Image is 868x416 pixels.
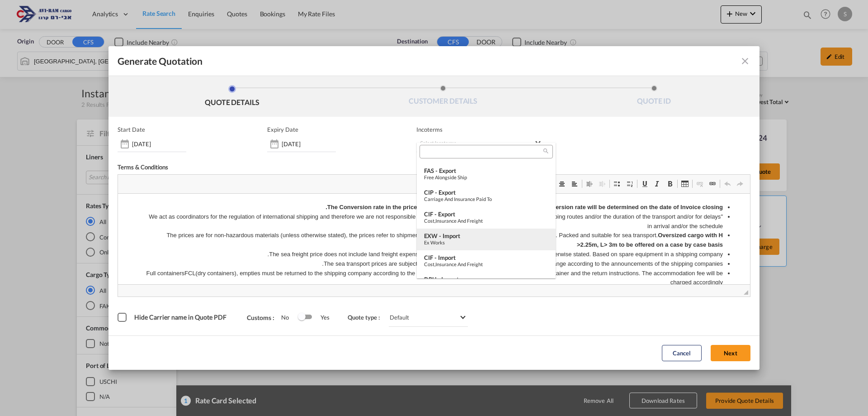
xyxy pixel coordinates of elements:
[424,254,548,261] div: CIF - import
[27,19,605,38] li: "We act as coordinators for the regulation of international shipping and therefore we are not res...
[424,189,548,196] div: CIP - export
[208,10,605,17] strong: The Conversion rate in the price quote is for the date of the quote only. Final conversion rate w...
[424,218,548,224] div: Cost,Insurance and Freight
[424,276,548,283] div: DPU - import
[424,232,548,239] div: EXW - import
[424,239,548,245] div: Ex Works
[27,37,605,56] li: The prices are for non-hazardous materials (unless otherwise stated), the prices refer to shipmen...
[27,66,605,75] li: The sea transport prices are subject to the prices of the shipping companies and may change accor...
[424,167,548,174] div: FAS - export
[424,174,548,180] div: Free Alongside Ship
[542,148,549,154] md-icon: icon-magnify
[424,196,548,202] div: Carriage and Insurance Paid to
[27,56,605,66] li: The sea freight price does not include land freight expenses abroad and/or other expenses abroad,...
[424,261,548,267] div: Cost,Insurance and Freight
[27,75,605,94] li: Full containersFCL(dry containers), empties must be returned to the shipping company according to...
[424,210,548,218] div: CIF - export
